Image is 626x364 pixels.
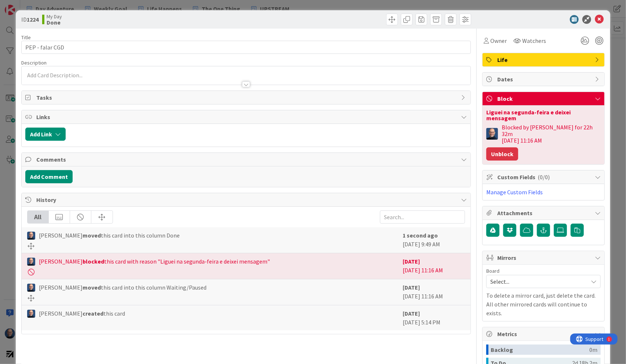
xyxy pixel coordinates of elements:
b: blocked [83,258,104,265]
div: [DATE] 11:16 AM [403,283,465,301]
img: Fg [27,284,35,292]
div: [DATE] 5:14 PM [403,309,465,327]
b: [DATE] [403,310,420,317]
b: [DATE] [403,284,420,291]
span: Tasks [36,93,458,102]
span: Select... [490,276,584,287]
div: 0m [589,345,597,355]
span: Block [497,94,591,103]
b: [DATE] [403,258,420,265]
span: Dates [497,75,591,84]
div: Liguei na segunda-feira e deixei mensagem [486,109,601,121]
span: [PERSON_NAME] this card with reason "Liguei na segunda-feira e deixei mensagem" [39,257,270,266]
span: ( 0/0 ) [538,173,550,181]
label: Title [21,34,31,41]
div: [DATE] 9:49 AM [403,231,465,249]
div: [DATE] 11:16 AM [403,257,465,275]
span: Support [15,1,33,10]
span: Metrics [497,330,591,338]
span: Description [21,59,47,66]
span: Links [36,113,458,121]
span: History [36,195,458,204]
b: moved [83,232,101,239]
img: Fg [27,310,35,318]
span: Mirrors [497,253,591,262]
span: My Day [47,14,62,19]
input: type card name here... [21,41,471,54]
p: To delete a mirror card, just delete the card. All other mirrored cards will continue to exists. [486,291,601,317]
button: Add Comment [25,170,73,183]
span: Attachments [497,209,591,217]
b: moved [83,284,101,291]
span: Comments [36,155,458,164]
b: Done [47,19,62,25]
div: All [28,211,49,223]
img: Fg [27,258,35,266]
span: Watchers [522,36,546,45]
span: Owner [490,36,507,45]
input: Search... [380,210,465,224]
button: Add Link [25,128,66,141]
span: Custom Fields [497,173,591,181]
img: Fg [27,232,35,240]
span: [PERSON_NAME] this card into this column Waiting/Paused [39,283,206,292]
img: Fg [486,128,498,140]
span: Board [486,268,499,273]
span: [PERSON_NAME] this card [39,309,125,318]
b: created [83,310,103,317]
div: 1 [38,3,40,9]
a: Manage Custom Fields [486,188,543,196]
b: 1224 [27,16,39,23]
div: Blocked by [PERSON_NAME] for 22h 32m [DATE] 11:16 AM [502,124,601,144]
span: [PERSON_NAME] this card into this column Done [39,231,180,240]
span: ID [21,15,39,24]
button: Unblock [486,147,518,161]
b: 1 second ago [403,232,438,239]
span: Life [497,55,591,64]
div: Backlog [491,345,589,355]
